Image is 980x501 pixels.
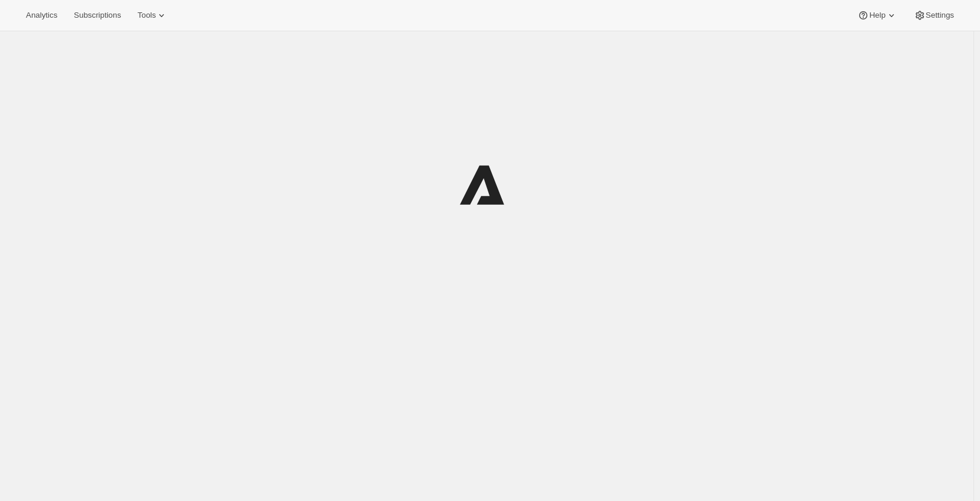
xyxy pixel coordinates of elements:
button: Settings [907,7,961,24]
button: Tools [130,7,175,24]
span: Subscriptions [74,11,121,20]
span: Help [869,11,885,20]
button: Help [850,7,904,24]
span: Settings [926,11,954,20]
span: Analytics [26,11,57,20]
span: Tools [137,11,156,20]
button: Analytics [19,7,64,24]
button: Subscriptions [67,7,128,24]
